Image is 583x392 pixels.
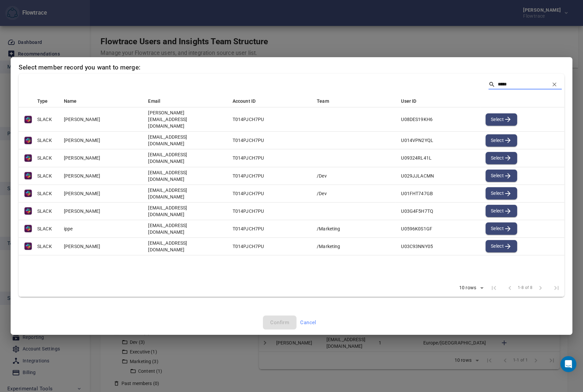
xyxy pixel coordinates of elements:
[486,152,517,164] div: split button
[227,132,311,149] td: T014PJCH7PU
[401,97,425,105] span: User ID
[300,318,316,327] span: Cancel
[24,189,32,197] img: Logo
[32,149,59,167] td: SLACK
[311,167,396,185] td: /Dev
[547,77,562,92] button: Clear Search
[486,170,517,182] button: Select
[486,113,517,126] button: Select
[486,280,502,296] span: First Page
[396,167,480,185] td: U029JJLACMN
[227,149,311,167] td: T014PJCH7PU
[24,136,32,145] img: Logo
[551,81,558,88] svg: clear
[486,113,517,126] div: split button
[37,97,57,105] span: Type
[24,154,32,162] img: Logo
[491,242,512,250] span: Select
[317,97,388,105] div: Team
[59,107,143,132] td: [PERSON_NAME]
[486,240,517,252] button: Select
[486,205,517,217] div: split button
[59,220,143,237] td: ippe
[486,187,517,199] button: Select
[148,97,169,105] span: Email
[491,136,512,145] span: Select
[491,189,512,197] span: Select
[143,107,227,132] td: [PERSON_NAME][EMAIL_ADDRESS][DOMAIN_NAME]
[227,220,311,237] td: T014PJCH7PU
[24,224,32,233] img: Logo
[143,149,227,167] td: [EMAIL_ADDRESS][DOMAIN_NAME]
[64,97,86,105] span: Name
[396,107,480,132] td: U08DES19KH6
[311,185,396,202] td: /Dev
[32,202,59,220] td: SLACK
[518,285,532,291] span: 1-8 of 8
[317,97,338,105] span: Team
[59,149,143,167] td: [PERSON_NAME]
[486,187,517,199] div: split button
[233,97,265,105] span: Account ID
[396,237,480,255] td: U03C93NNY05
[548,280,564,296] span: Last Page
[143,202,227,220] td: [EMAIL_ADDRESS][DOMAIN_NAME]
[486,134,517,147] button: Select
[24,242,32,250] img: Logo
[396,220,480,237] td: U0596K0S1GF
[227,167,311,185] td: T014PJCH7PU
[59,202,143,220] td: [PERSON_NAME]
[396,202,480,220] td: U03G4F5H7TQ
[143,167,227,185] td: [EMAIL_ADDRESS][DOMAIN_NAME]
[24,172,32,180] img: Logo
[486,134,517,147] div: split button
[233,97,303,105] div: Account ID
[19,64,564,71] h5: Select member record you want to merge:
[143,220,227,237] td: [EMAIL_ADDRESS][DOMAIN_NAME]
[560,356,576,372] div: Open Intercom Messenger
[227,237,311,255] td: T014PJCH7PU
[396,185,480,202] td: U01FHT747GB
[32,107,59,132] td: SLACK
[486,222,517,235] button: Select
[396,149,480,167] td: U09324RL41L
[296,316,320,329] button: Cancel
[486,152,517,164] button: Select
[143,237,227,255] td: [EMAIL_ADDRESS][DOMAIN_NAME]
[491,115,512,124] span: Select
[486,222,517,235] div: split button
[502,280,518,296] span: Previous Page
[227,202,311,220] td: T014PJCH7PU
[32,185,59,202] td: SLACK
[486,240,517,252] div: split button
[32,220,59,237] td: SLACK
[532,280,548,296] span: Next Page
[59,237,143,255] td: [PERSON_NAME]
[491,154,512,162] span: Select
[311,237,396,255] td: /Marketing
[498,80,544,90] input: Search
[401,97,472,105] div: User ID
[488,81,495,88] svg: Search
[32,167,59,185] td: SLACK
[59,132,143,149] td: [PERSON_NAME]
[491,172,512,180] span: Select
[59,167,143,185] td: [PERSON_NAME]
[143,185,227,202] td: [EMAIL_ADDRESS][DOMAIN_NAME]
[396,132,480,149] td: U014VPN2YQL
[24,207,32,215] img: Logo
[143,132,227,149] td: [EMAIL_ADDRESS][DOMAIN_NAME]
[227,107,311,132] td: T014PJCH7PU
[32,237,59,255] td: SLACK
[311,220,396,237] td: /Marketing
[37,97,51,105] div: Type
[64,97,135,105] div: Name
[32,132,59,149] td: SLACK
[491,224,512,233] span: Select
[486,170,517,182] div: split button
[148,97,219,105] div: Email
[486,205,517,217] button: Select
[24,115,32,124] img: Logo
[458,285,478,291] div: 10 rows
[491,207,512,215] span: Select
